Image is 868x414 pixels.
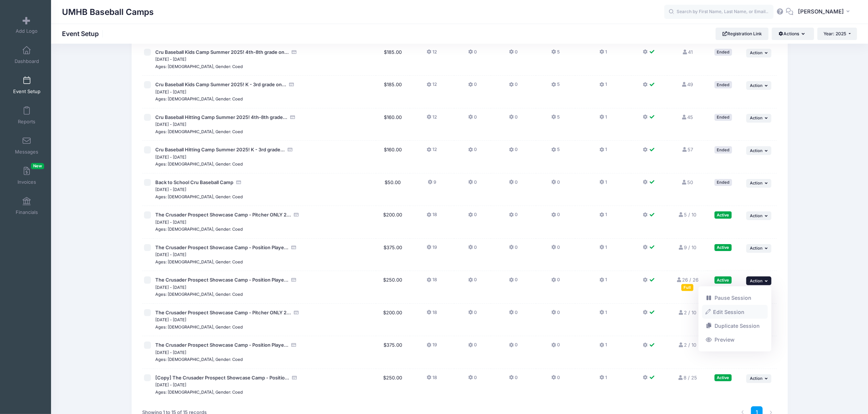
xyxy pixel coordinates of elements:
a: 2 / 10 [678,342,696,348]
button: 0 [468,276,477,287]
span: Reports [18,119,35,125]
a: Registration Link [716,28,768,40]
button: 0 [551,374,560,385]
span: Cru Baseball Kids Camp Summer 2025! 4th-8th grade on... [155,49,289,55]
small: Ages: [DEMOGRAPHIC_DATA], Gender: Coed [155,129,243,134]
small: [DATE] - [DATE] [155,57,186,62]
small: Ages: [DEMOGRAPHIC_DATA], Gender: Coed [155,162,243,167]
button: 12 [427,49,437,59]
small: [DATE] - [DATE] [155,220,186,225]
a: Financials [9,193,44,219]
span: Cru Baseball Hitting Camp Summer 2025! 4th-8th grade... [155,114,287,120]
small: Ages: [DEMOGRAPHIC_DATA], Gender: Coed [155,194,243,199]
button: 0 [468,114,477,124]
i: Accepting Credit Card Payments [291,50,297,55]
a: Pause Session [702,291,768,305]
a: 5 / 10 [678,212,696,218]
small: Ages: [DEMOGRAPHIC_DATA], Gender: Coed [155,390,243,395]
td: $250.00 [376,369,409,401]
button: Year: 2025 [817,28,857,40]
span: Action [750,213,763,218]
i: Accepting Credit Card Payments [291,245,296,250]
button: 0 [551,276,560,287]
button: 1 [599,211,607,222]
button: 1 [599,309,607,320]
button: 0 [468,146,477,157]
small: Ages: [DEMOGRAPHIC_DATA], Gender: Coed [155,357,243,362]
button: 5 [551,81,560,92]
button: 0 [509,114,518,124]
button: 19 [427,244,437,255]
i: Accepting Credit Card Payments [293,212,299,217]
button: 12 [427,81,437,92]
small: Ages: [DEMOGRAPHIC_DATA], Gender: Coed [155,325,243,330]
div: Ended [715,49,732,56]
small: Ages: [DEMOGRAPHIC_DATA], Gender: Coed [155,292,243,297]
small: [DATE] - [DATE] [155,317,186,322]
button: 9 [428,179,436,190]
input: Search by First Name, Last Name, or Email... [664,5,774,19]
button: 0 [509,276,518,287]
button: 0 [551,179,560,190]
button: 0 [468,244,477,255]
div: Full [681,284,693,291]
button: 0 [509,146,518,157]
div: Ended [715,146,732,153]
span: Financials [16,209,38,215]
div: Active [715,374,732,381]
button: 1 [599,49,607,59]
button: 0 [509,211,518,222]
div: Ended [715,81,732,88]
button: 5 [551,146,560,157]
span: [Copy] The Crusader Prospect Showcase Camp - Positio... [155,375,289,381]
span: Add Logo [16,28,38,34]
span: Event Setup [13,88,40,95]
a: Event Setup [9,72,44,98]
small: Ages: [DEMOGRAPHIC_DATA], Gender: Coed [155,259,243,264]
button: 0 [509,49,518,59]
button: 0 [509,309,518,320]
button: 18 [427,276,437,287]
small: [DATE] - [DATE] [155,350,186,355]
span: Action [750,83,763,88]
span: Year: 2025 [824,31,846,36]
button: Action [746,276,772,285]
td: $185.00 [376,43,409,76]
small: [DATE] - [DATE] [155,252,186,257]
button: 5 [551,49,560,59]
div: Active [715,211,732,218]
button: 0 [551,211,560,222]
span: The Crusader Prospect Showcase Camp - Position Playe... [155,244,288,250]
div: Active [715,276,732,283]
button: 18 [427,211,437,222]
button: Action [746,49,772,57]
h1: UMHB Baseball Camps [62,4,154,20]
button: Action [746,81,772,90]
small: [DATE] - [DATE] [155,285,186,290]
i: Accepting Credit Card Payments [293,310,299,315]
a: Edit Session [702,305,768,319]
i: Accepting Credit Card Payments [289,115,295,120]
button: 0 [468,81,477,92]
a: Reports [9,103,44,128]
button: Action [746,179,772,188]
a: 49 [681,81,693,87]
button: [PERSON_NAME] [793,4,857,20]
button: 0 [468,179,477,190]
i: Accepting Credit Card Payments [291,375,297,380]
td: $50.00 [376,174,409,206]
span: Dashboard [15,58,39,64]
span: Back to School Cru Baseball Camp [155,179,233,185]
i: Accepting Credit Card Payments [236,180,241,185]
td: $375.00 [376,239,409,271]
small: [DATE] - [DATE] [155,155,186,160]
button: Actions [772,28,814,40]
a: 45 [681,114,693,120]
button: 1 [599,374,607,385]
button: 1 [599,276,607,287]
button: 0 [509,179,518,190]
span: Action [750,115,763,120]
span: Action [750,180,763,186]
button: 1 [599,146,607,157]
span: The Crusader Prospect Showcase Camp - Pitcher ONLY 2... [155,212,291,218]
